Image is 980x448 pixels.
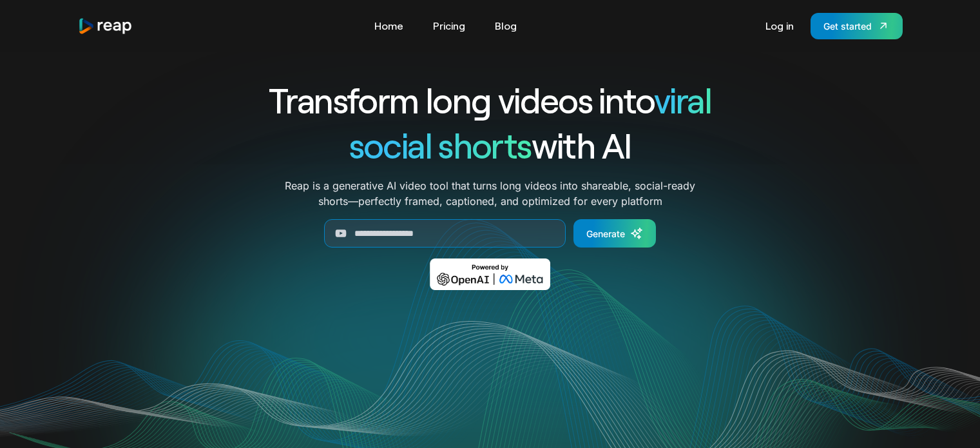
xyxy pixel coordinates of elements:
[586,227,625,240] div: Generate
[430,258,550,290] img: Powered by OpenAI & Meta
[222,77,758,122] h1: Transform long videos into
[759,15,800,36] a: Log in
[285,178,695,209] p: Reap is a generative AI video tool that turns long videos into shareable, social-ready shorts—per...
[488,15,523,36] a: Blog
[368,15,410,36] a: Home
[654,79,711,121] span: viral
[78,17,133,35] img: reap logo
[823,19,872,33] div: Get started
[222,122,758,168] h1: with AI
[573,219,656,248] a: Generate
[811,13,903,39] a: Get started
[349,124,532,166] span: social shorts
[222,219,758,248] form: Generate Form
[78,17,133,35] a: home
[427,15,472,36] a: Pricing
